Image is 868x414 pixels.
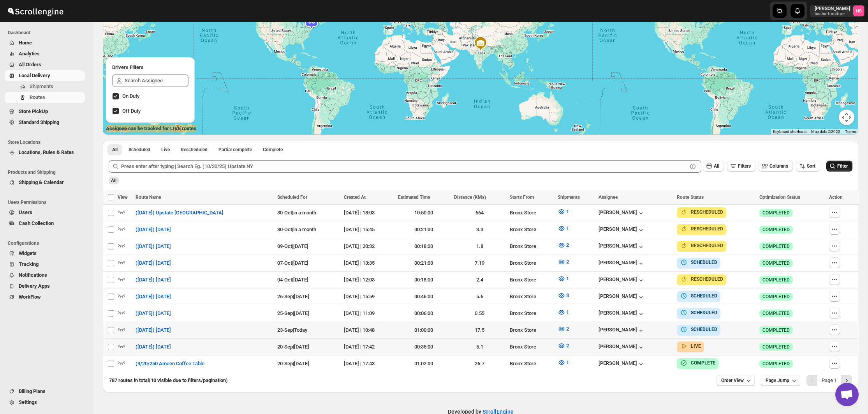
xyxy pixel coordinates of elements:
[839,110,854,125] button: Map camera controls
[277,310,309,316] span: 25-Sep | [DATE]
[277,344,309,350] span: 20-Sep | [DATE]
[136,293,171,301] span: ([DATE]) [DATE]
[759,195,800,200] span: Optimization Status
[131,307,176,320] button: ([DATE]) [DATE]
[129,147,150,153] span: Scheduled
[599,276,645,284] div: [PERSON_NAME]
[136,209,224,217] span: ([DATE]) Upstate [GEOGRAPHIC_DATA]
[837,163,848,169] span: Filter
[762,226,790,233] span: COMPLETED
[553,356,574,369] button: 1
[111,178,116,183] span: All
[599,209,645,217] div: [PERSON_NAME]
[553,239,574,251] button: 2
[277,277,308,283] span: 04-Oct | [DATE]
[398,310,449,317] div: 00:06:00
[599,343,645,351] div: [PERSON_NAME]
[454,195,486,200] span: Distance (KMs)
[553,272,574,285] button: 1
[680,275,723,283] button: RESCHEDULED
[131,223,176,236] button: ([DATE]) [DATE]
[807,163,815,169] span: Sort
[510,195,534,200] span: Starts From
[136,326,171,334] span: ([DATE]) [DATE]
[762,361,790,367] span: COMPLETED
[759,161,793,172] button: Columns
[112,147,118,153] span: All
[691,243,723,248] b: RESCHEDULED
[599,195,618,200] span: Assignee
[680,326,717,333] button: SCHEDULED
[398,259,449,267] div: 00:21:00
[277,210,316,216] span: 30-Oct | in a month
[773,129,806,134] button: Keyboard shortcuts
[105,124,130,134] img: Google
[5,48,85,59] button: Analytics
[19,149,74,155] span: Locations, Rules & Rates
[398,276,449,284] div: 00:18:00
[553,289,574,302] button: 3
[566,209,569,214] span: 1
[599,260,645,267] div: [PERSON_NAME]
[131,207,228,219] button: ([DATE]) Upstate [GEOGRAPHIC_DATA]
[822,377,837,383] span: Page
[344,242,393,250] div: [DATE] | 20:32
[566,326,569,332] span: 2
[344,310,393,317] div: [DATE] | 11:09
[344,360,393,368] div: [DATE] | 17:43
[599,226,645,234] button: [PERSON_NAME]
[558,195,580,200] span: Shipments
[566,242,569,248] span: 2
[131,290,176,303] button: ([DATE]) [DATE]
[810,5,865,17] button: User menu
[122,108,141,114] span: Off Duty
[761,375,800,386] button: Page Jump
[19,388,46,394] span: Billing Plans
[19,108,48,114] span: Store PickUp
[510,276,553,284] div: Bronx Store
[19,399,37,405] span: Settings
[762,210,790,216] span: COMPLETED
[398,326,449,334] div: 01:00:00
[19,294,41,300] span: WorkFlow
[125,74,188,87] input: Search Assignee
[5,147,85,158] button: Locations, Rules & Rates
[510,343,553,351] div: Bronx Store
[19,40,32,46] span: Home
[131,341,176,353] button: ([DATE]) [DATE]
[131,357,209,370] button: (9/20/250 Ameen Coffee Table
[599,293,645,301] button: [PERSON_NAME]
[599,327,645,334] button: [PERSON_NAME]
[680,292,717,300] button: SCHEDULED
[454,209,505,217] div: 664
[5,92,85,103] button: Routes
[769,163,788,169] span: Columns
[454,226,505,234] div: 3.3
[398,209,449,217] div: 10:50:00
[8,139,88,145] span: Store Locations
[19,51,40,57] span: Analytics
[691,293,717,299] b: SCHEDULED
[599,360,645,368] button: [PERSON_NAME]
[136,259,171,267] span: ([DATE]) [DATE]
[738,163,751,169] span: Filters
[19,62,41,67] span: All Orders
[109,377,228,383] span: 787 routes in total (10 visible due to filters/pagination)
[8,240,88,246] span: Configurations
[181,147,208,153] span: Rescheduled
[691,310,717,315] b: SCHEDULED
[853,5,864,16] span: Nael Basha
[599,243,645,251] button: [PERSON_NAME]
[510,360,553,368] div: Bronx Store
[714,163,719,169] span: All
[19,272,47,278] span: Notifications
[344,226,393,234] div: [DATE] | 15:45
[454,326,505,334] div: 17.5
[762,243,790,249] span: COMPLETED
[122,93,139,99] span: On Duty
[398,360,449,368] div: 01:02:00
[344,276,393,284] div: [DATE] | 12:03
[721,377,744,384] span: Order View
